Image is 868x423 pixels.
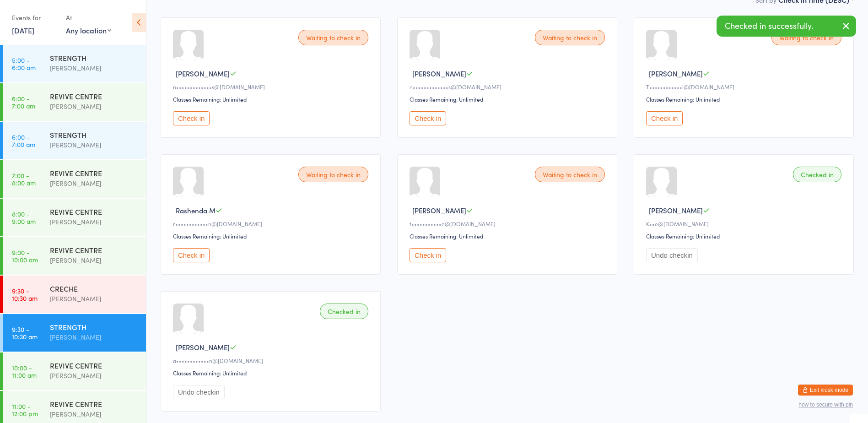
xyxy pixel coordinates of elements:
div: REVIVE CENTRE [50,360,138,370]
div: Classes Remaining: Unlimited [646,95,844,103]
button: Check in [646,111,683,125]
time: 10:00 - 11:00 am [12,364,37,379]
span: [PERSON_NAME] [176,69,230,78]
span: [PERSON_NAME] [649,206,703,215]
a: 5:00 -6:00 amSTRENGTH[PERSON_NAME] [3,45,146,82]
button: Check in [410,248,446,262]
div: [PERSON_NAME] [50,217,138,227]
div: Checked in successfully. [717,16,856,37]
div: Classes Remaining: Unlimited [173,95,371,103]
div: At [66,10,111,25]
button: Undo checkin [646,248,698,262]
div: t•••••••••••n@[DOMAIN_NAME] [410,220,608,228]
div: a••••••••••••n@[DOMAIN_NAME] [173,357,371,364]
div: [PERSON_NAME] [50,178,138,189]
div: r••••••••••••n@[DOMAIN_NAME] [173,220,371,228]
time: 11:00 - 12:00 pm [12,402,38,417]
div: Events for [12,10,57,25]
div: REVIVE CENTRE [50,168,138,178]
div: K••e@[DOMAIN_NAME] [646,220,844,228]
time: 9:00 - 10:00 am [12,249,38,263]
div: [PERSON_NAME] [50,101,138,112]
span: [PERSON_NAME] [412,206,466,215]
time: 9:30 - 10:30 am [12,325,38,340]
div: STRENGTH [50,322,138,332]
button: Check in [173,248,210,262]
div: REVIVE CENTRE [50,91,138,101]
span: [PERSON_NAME] [649,69,703,78]
div: T••••••••••••l@[DOMAIN_NAME] [646,83,844,91]
div: [PERSON_NAME] [50,409,138,419]
span: Rashenda M [176,206,216,215]
a: 6:00 -7:00 amREVIVE CENTRE[PERSON_NAME] [3,83,146,121]
div: Waiting to check in [771,30,841,45]
button: Undo checkin [173,385,225,399]
time: 7:00 - 8:00 am [12,172,36,186]
span: [PERSON_NAME] [176,342,230,352]
div: CRECHE [50,283,138,293]
a: 9:00 -10:00 amREVIVE CENTRE[PERSON_NAME] [3,237,146,275]
a: 6:00 -7:00 amSTRENGTH[PERSON_NAME] [3,122,146,159]
div: Any location [66,25,111,35]
div: Waiting to check in [535,167,605,182]
button: Check in [173,111,210,125]
time: 8:00 - 9:00 am [12,210,36,225]
button: how to secure with pin [798,401,853,408]
div: Checked in [793,167,841,182]
div: [PERSON_NAME] [50,332,138,342]
button: Exit kiosk mode [798,385,853,396]
div: n•••••••••••••s@[DOMAIN_NAME] [410,83,608,91]
div: Checked in [320,304,368,319]
div: Waiting to check in [535,30,605,45]
div: STRENGTH [50,53,138,63]
a: 10:00 -11:00 amREVIVE CENTRE[PERSON_NAME] [3,352,146,390]
div: Waiting to check in [298,167,368,182]
time: 6:00 - 7:00 am [12,95,35,109]
div: Classes Remaining: Unlimited [410,95,608,103]
a: 7:00 -8:00 amREVIVE CENTRE[PERSON_NAME] [3,160,146,198]
div: REVIVE CENTRE [50,399,138,409]
button: Check in [410,111,446,125]
div: REVIVE CENTRE [50,245,138,255]
span: [PERSON_NAME] [412,69,466,78]
div: [PERSON_NAME] [50,370,138,381]
a: 9:30 -10:30 amSTRENGTH[PERSON_NAME] [3,314,146,352]
div: Classes Remaining: Unlimited [646,232,844,240]
a: 9:30 -10:30 amCRECHE[PERSON_NAME] [3,276,146,313]
div: [PERSON_NAME] [50,63,138,73]
div: Classes Remaining: Unlimited [410,232,608,240]
div: [PERSON_NAME] [50,293,138,304]
a: [DATE] [12,25,34,35]
div: n•••••••••••••s@[DOMAIN_NAME] [173,83,371,91]
time: 6:00 - 7:00 am [12,133,35,148]
div: [PERSON_NAME] [50,140,138,150]
div: Classes Remaining: Unlimited [173,369,371,377]
div: REVIVE CENTRE [50,206,138,217]
time: 9:30 - 10:30 am [12,287,38,302]
div: [PERSON_NAME] [50,255,138,266]
div: Classes Remaining: Unlimited [173,232,371,240]
time: 5:00 - 6:00 am [12,56,36,71]
a: 8:00 -9:00 amREVIVE CENTRE[PERSON_NAME] [3,199,146,236]
div: STRENGTH [50,130,138,140]
div: Waiting to check in [298,30,368,45]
